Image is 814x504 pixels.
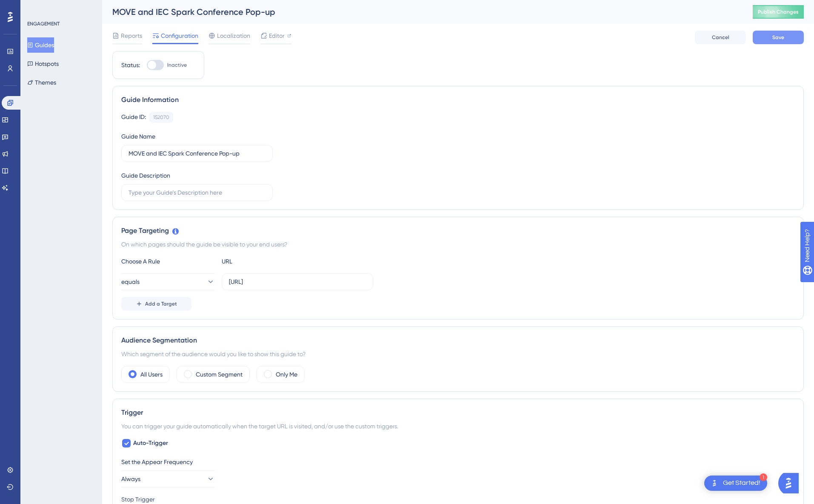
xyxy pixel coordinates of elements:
input: Type your Guide’s Description here [129,188,266,197]
div: Status: [121,60,140,70]
div: Set the Appear Frequency [121,457,795,467]
button: Always [121,470,215,487]
div: Guide ID: [121,112,146,123]
div: Open Get Started! checklist, remaining modules: 1 [704,476,767,491]
div: Guide Information [121,95,795,105]
div: 1 [760,473,767,481]
label: All Users [140,369,163,379]
span: Add a Target [145,300,177,307]
label: Only Me [276,369,297,379]
div: Guide Name [121,131,155,142]
div: 152070 [153,114,169,121]
div: MOVE and IEC Spark Conference Pop-up [112,6,731,18]
button: Save [753,31,804,44]
div: You can trigger your guide automatically when the target URL is visited, and/or use the custom tr... [121,421,795,431]
button: Add a Target [121,297,191,311]
div: Trigger [121,408,795,418]
button: Hotspots [27,56,59,71]
span: Always [121,474,140,484]
button: Guides [27,37,54,53]
span: equals [121,277,140,287]
span: Cancel [712,34,729,41]
div: Get Started! [723,479,760,488]
span: Save [772,34,784,41]
div: URL [222,256,315,266]
span: Editor [269,31,285,41]
button: Themes [27,75,56,90]
input: Type your Guide’s Name here [129,149,266,158]
span: Auto-Trigger [133,438,168,448]
iframe: UserGuiding AI Assistant Launcher [778,470,804,496]
span: Publish Changes [758,8,799,15]
div: Page Targeting [121,226,795,236]
button: equals [121,273,215,290]
img: launcher-image-alternative-text [709,478,720,488]
div: On which pages should the guide be visible to your end users? [121,239,795,249]
div: ENGAGEMENT [27,20,60,27]
span: Inactive [167,62,187,68]
button: Cancel [695,31,746,44]
div: Which segment of the audience would you like to show this guide to? [121,349,795,359]
div: Guide Description [121,170,170,181]
button: Publish Changes [753,5,804,19]
input: yourwebsite.com/path [229,277,366,286]
label: Custom Segment [196,369,243,379]
span: Localization [217,31,250,41]
span: Configuration [161,31,198,41]
div: Audience Segmentation [121,335,795,345]
span: Reports [121,31,142,41]
div: Choose A Rule [121,256,215,266]
span: Need Help? [20,2,53,12]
